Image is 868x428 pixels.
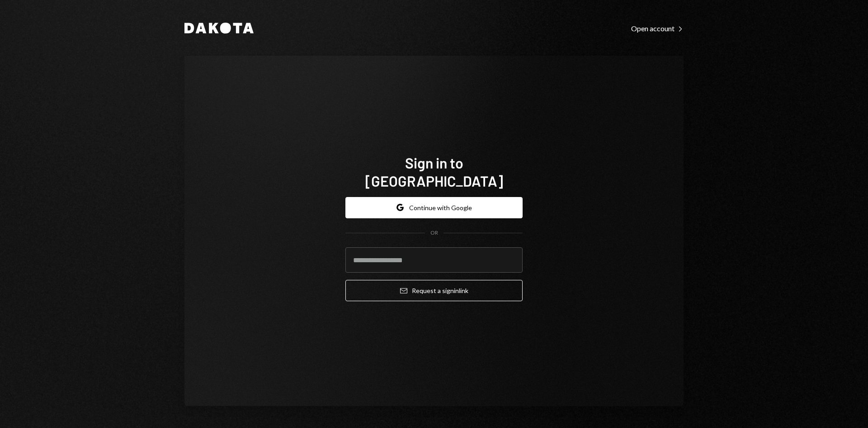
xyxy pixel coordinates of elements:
button: Continue with Google [345,197,523,218]
div: Open account [631,24,684,33]
h1: Sign in to [GEOGRAPHIC_DATA] [345,154,523,190]
div: OR [430,229,438,237]
button: Request a signinlink [345,280,523,301]
a: Open account [631,23,684,33]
